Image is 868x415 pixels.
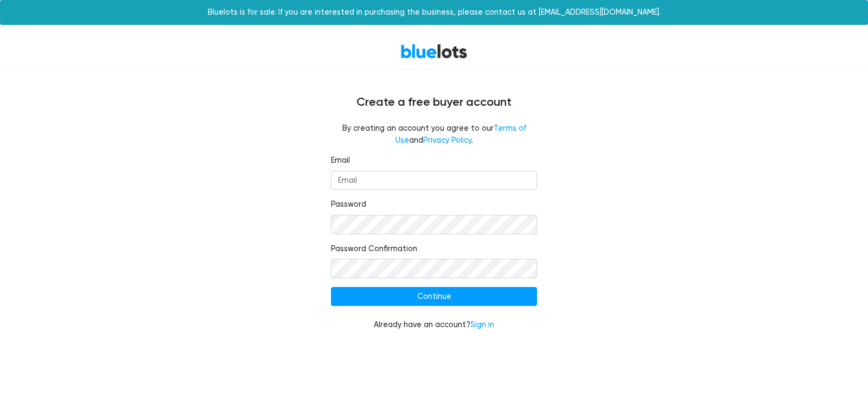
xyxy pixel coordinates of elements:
label: Password [331,199,366,210]
label: Email [331,155,350,167]
a: Terms of Use [395,124,526,145]
fieldset: By creating an account you agree to our and . [331,123,537,146]
input: Continue [331,287,537,307]
a: BlueLots [400,43,468,59]
input: Email [331,171,537,190]
a: Sign in [470,320,494,329]
a: Privacy Policy [423,136,471,145]
label: Password Confirmation [331,243,417,255]
h4: Create a free buyer account [108,95,759,110]
div: Already have an account? [331,319,537,331]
